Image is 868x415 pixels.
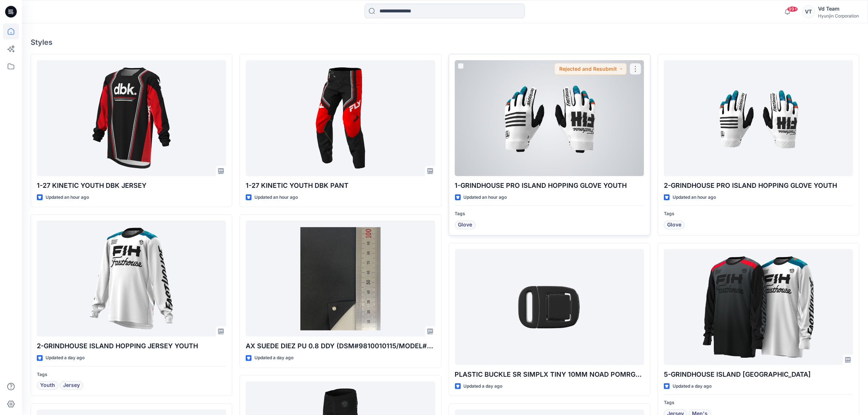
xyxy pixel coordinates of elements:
div: Hyunjin Corporation [818,13,859,19]
p: Tags [455,210,644,218]
p: Updated an hour ago [254,194,298,201]
p: AX SUEDE DIEZ PU 0.8 DDY (DSM#9810010115/MODEL#8590026/ITEM#4084977) (POLY) [246,341,435,351]
a: 2-GRINDHOUSE ISLAND HOPPING JERSEY YOUTH [37,221,226,337]
p: 2-GRINDHOUSE PRO ISLAND HOPPING GLOVE YOUTH [664,181,853,191]
div: VT [802,5,815,18]
p: PLASTIC BUCKLE SR SIMPLX TINY 10MM NOAD POMRGD - ONE SIZE (MODEL#9810025703-ITEM#4432659) [455,369,644,380]
p: Updated an hour ago [464,194,507,201]
span: Glove [458,221,472,229]
p: Updated a day ago [46,354,85,362]
span: Jersey [63,381,80,390]
p: Updated a day ago [464,383,503,390]
p: 1-27 KINETIC YOUTH DBK JERSEY [37,181,226,191]
div: Vd Team [818,4,859,13]
a: 1-27 KINETIC YOUTH DBK JERSEY [37,60,226,176]
p: Tags [37,371,226,379]
a: PLASTIC BUCKLE SR SIMPLX TINY 10MM NOAD POMRGD - ONE SIZE (MODEL#9810025703-ITEM#4432659) [455,249,644,365]
p: 1-27 KINETIC YOUTH DBK PANT [246,181,435,191]
a: 5-GRINDHOUSE ISLAND HOPPING JERSEY [664,249,853,365]
p: Updated a day ago [254,354,293,362]
p: 1-GRINDHOUSE PRO ISLAND HOPPING GLOVE YOUTH [455,181,644,191]
h4: Styles [31,38,859,47]
p: Tags [664,399,853,407]
p: Updated an hour ago [46,194,89,201]
p: Updated an hour ago [673,194,716,201]
span: Youth [40,381,55,390]
span: 99+ [787,6,798,12]
a: 2-GRINDHOUSE PRO ISLAND HOPPING GLOVE YOUTH [664,60,853,176]
a: 1-27 KINETIC YOUTH DBK PANT [246,60,435,176]
a: AX SUEDE DIEZ PU 0.8 DDY (DSM#9810010115/MODEL#8590026/ITEM#4084977) (POLY) [246,221,435,337]
p: Tags [664,210,853,218]
p: Updated a day ago [673,383,712,390]
p: 2-GRINDHOUSE ISLAND HOPPING JERSEY YOUTH [37,341,226,351]
p: 5-GRINDHOUSE ISLAND [GEOGRAPHIC_DATA] [664,369,853,380]
a: 1-GRINDHOUSE PRO ISLAND HOPPING GLOVE YOUTH [455,60,644,176]
span: Glove [667,221,681,229]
